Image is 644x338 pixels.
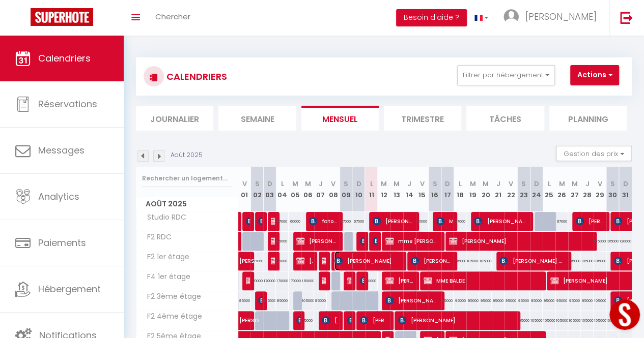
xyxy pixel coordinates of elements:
[556,146,632,161] button: Gestion des prix
[238,291,251,310] div: 85000
[360,231,364,251] span: celine ruget
[138,311,205,322] span: F2 4ème étage
[38,144,85,157] span: Messages
[623,179,628,189] abbr: D
[483,179,489,189] abbr: M
[503,9,519,24] img: ...
[441,167,454,212] th: 17
[585,179,589,189] abbr: J
[296,251,313,270] span: [PERSON_NAME]
[517,311,530,330] div: 105000
[263,271,276,290] div: 170000
[429,167,441,212] th: 16
[594,252,606,270] div: 105000
[319,179,323,189] abbr: J
[38,98,97,110] span: Réservations
[242,179,246,189] abbr: V
[138,232,176,243] span: F2 RDC
[38,236,86,249] span: Paiements
[347,311,351,330] span: [PERSON_NAME]
[289,212,301,231] div: 60000
[543,311,555,330] div: 105000
[394,179,400,189] abbr: M
[457,65,555,85] button: Filtrer par hébergement
[555,167,568,212] th: 26
[525,10,597,23] span: [PERSON_NAME]
[555,311,568,330] div: 105000
[360,311,388,330] span: [PERSON_NAME]
[301,311,314,330] div: 75000
[555,212,568,231] div: 67000
[271,211,275,231] span: [PERSON_NAME]
[234,212,239,231] a: [PERSON_NAME]
[555,291,568,310] div: 95000
[517,167,530,212] th: 23
[340,167,352,212] th: 09
[381,179,387,189] abbr: M
[441,291,454,310] div: 95000
[436,211,453,231] span: Mame [PERSON_NAME]
[276,271,289,290] div: 170000
[568,311,581,330] div: 105000
[568,252,581,270] div: 105000
[301,271,314,290] div: 150000
[289,271,301,290] div: 170000
[598,179,602,189] abbr: V
[142,169,232,188] input: Rechercher un logement...
[466,291,479,310] div: 95000
[218,106,296,131] li: Semaine
[594,167,606,212] th: 29
[255,179,259,189] abbr: S
[314,291,327,310] div: 85000
[309,211,338,231] span: fatouma oni
[543,167,555,212] th: 25
[352,212,365,231] div: 67000
[155,11,190,22] span: Chercher
[505,291,517,310] div: 95000
[327,167,340,212] th: 08
[606,167,619,212] th: 30
[416,212,429,231] div: 50000
[352,167,365,212] th: 10
[543,291,555,310] div: 95000
[576,211,604,231] span: [PERSON_NAME] [PERSON_NAME]
[136,197,238,211] span: Août 2025
[479,291,492,310] div: 95000
[403,167,416,212] th: 14
[296,231,337,251] span: [PERSON_NAME]
[571,179,577,189] abbr: M
[530,167,543,212] th: 24
[549,106,627,131] li: Planning
[454,167,466,212] th: 18
[276,167,289,212] th: 04
[594,311,606,330] div: 105000
[276,252,289,270] div: 95000
[619,232,632,251] div: 120000
[568,167,581,212] th: 27
[620,11,633,24] img: logout
[258,291,262,310] span: [PERSON_NAME]
[267,179,272,189] abbr: D
[530,311,543,330] div: 105000
[234,232,239,251] a: [PERSON_NAME]
[263,167,276,212] th: 03
[334,251,400,270] span: [PERSON_NAME]
[246,211,250,231] span: [PERSON_NAME]
[378,167,390,212] th: 12
[289,167,301,212] th: 05
[492,291,505,310] div: 95000
[570,65,619,85] button: Actions
[601,295,644,338] iframe: LiveChat chat widget
[509,179,513,189] abbr: V
[365,167,378,212] th: 11
[238,167,251,212] th: 01
[347,271,351,290] span: KINE SOW
[234,311,247,330] a: [PERSON_NAME]
[38,52,91,65] span: Calendriers
[276,291,289,310] div: 85000
[479,167,492,212] th: 20
[138,212,189,223] span: Studio RDC
[398,311,512,330] span: [PERSON_NAME]
[499,251,565,270] span: [PERSON_NAME] N’[PERSON_NAME]
[581,291,594,310] div: 95000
